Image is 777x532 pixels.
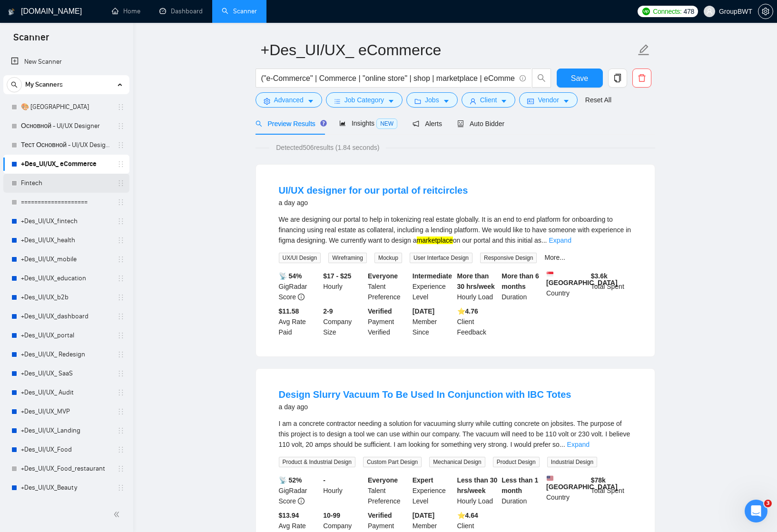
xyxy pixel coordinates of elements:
[632,69,651,88] button: delete
[323,476,325,484] b: -
[758,4,773,19] button: setting
[547,457,597,467] span: Industrial Design
[279,401,571,413] div: a day ago
[21,136,111,155] a: Тест Основной - UI/UX Designer
[21,98,111,117] a: 🎨 [GEOGRAPHIC_DATA]
[21,421,111,440] a: +Des_UI/UX_Landing
[563,98,570,105] span: caret-down
[21,212,111,231] a: +Des_UI/UX_fintech
[277,271,322,302] div: GigRadar Score
[429,457,485,467] span: Mechanical Design
[493,457,540,467] span: Product Design
[117,484,125,492] span: holder
[8,4,15,20] img: logo
[279,185,468,196] a: UI/UX designer for our portal of reitcircles
[560,441,565,448] span: ...
[256,120,262,127] span: search
[339,119,397,127] span: Insights
[117,313,125,320] span: holder
[279,253,321,263] span: UX/UI Design
[455,475,500,506] div: Hourly Load
[520,75,526,81] span: info-circle
[544,271,589,302] div: Country
[339,120,346,127] span: area-chart
[527,98,534,105] span: idcard
[319,119,328,128] div: Tooltip anchor
[117,256,125,263] span: holder
[323,512,340,519] b: 10-99
[758,8,773,15] span: setting
[321,475,366,506] div: Hourly
[21,155,111,174] a: +Des_UI/UX_ eCommerce
[571,72,588,84] span: Save
[557,69,603,88] button: Save
[549,236,571,244] a: Expand
[21,174,111,193] a: Fintech
[457,512,478,519] b: ⭐️ 4.64
[279,214,632,246] div: We are designing our portal to help in tokenizing real estate globally. It is an end to end platf...
[277,306,322,337] div: Avg Rate Paid
[323,307,333,315] b: 2-9
[502,272,539,290] b: More than 6 months
[321,306,366,337] div: Company Size
[279,307,299,315] b: $11.58
[417,236,453,244] mark: marketplace
[25,75,63,94] span: My Scanners
[264,98,270,105] span: setting
[261,38,636,62] input: Scanner name...
[585,95,611,105] a: Reset All
[112,7,140,15] a: homeHome
[411,271,455,302] div: Experience Level
[425,95,439,105] span: Jobs
[269,142,386,153] span: Detected 506 results (1.84 seconds)
[414,98,421,105] span: folder
[413,120,442,128] span: Alerts
[457,476,498,494] b: Less than 30 hrs/week
[500,271,544,302] div: Duration
[307,98,314,105] span: caret-down
[457,272,495,290] b: More than 30 hrs/week
[633,74,651,82] span: delete
[413,120,419,127] span: notification
[758,8,773,15] a: setting
[411,306,455,337] div: Member Since
[653,6,681,17] span: Connects:
[256,92,322,108] button: settingAdvancedcaret-down
[546,271,618,286] b: [GEOGRAPHIC_DATA]
[326,92,403,108] button: barsJob Categorycaret-down
[256,120,324,128] span: Preview Results
[21,345,111,364] a: +Des_UI/UX_ Redesign
[117,332,125,339] span: holder
[117,351,125,358] span: holder
[21,402,111,421] a: +Des_UI/UX_MVP
[764,500,772,507] span: 3
[117,427,125,434] span: holder
[334,98,341,105] span: bars
[117,236,125,244] span: holder
[609,74,627,82] span: copy
[470,98,476,105] span: user
[462,92,516,108] button: userClientcaret-down
[443,98,450,105] span: caret-down
[455,271,500,302] div: Hourly Load
[368,512,392,519] b: Verified
[480,95,497,105] span: Client
[480,253,537,263] span: Responsive Design
[274,95,304,105] span: Advanced
[544,475,589,506] div: Country
[298,498,305,504] span: info-circle
[3,52,129,71] li: New Scanner
[608,69,627,88] button: copy
[7,77,22,92] button: search
[117,141,125,149] span: holder
[363,457,422,467] span: Custom Part Design
[541,236,547,244] span: ...
[117,198,125,206] span: holder
[21,269,111,288] a: +Des_UI/UX_education
[279,457,355,467] span: Product & Industrial Design
[279,197,468,208] div: a day ago
[21,459,111,478] a: +Des_UI/UX_Food_restaurant
[502,476,538,494] b: Less than 1 month
[159,7,203,15] a: dashboardDashboard
[411,475,455,506] div: Experience Level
